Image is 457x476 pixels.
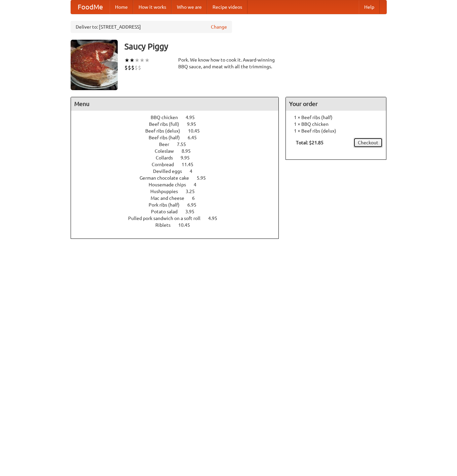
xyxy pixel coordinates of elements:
[145,128,212,134] a: Beef ribs (delux) 10.45
[155,222,202,228] a: Riblets 10.45
[71,0,110,14] a: FoodMe
[128,216,207,221] span: Pulled pork sandwich on a soft roll
[151,115,185,120] span: BBQ chicken
[149,202,186,208] span: Pork ribs (half)
[156,155,202,160] a: Collards 9.95
[190,169,199,174] span: 4
[71,40,118,90] img: angular.jpg
[155,148,203,154] a: Coleslaw 8.95
[152,162,206,167] a: Cornbread 11.45
[197,175,213,181] span: 5.95
[151,209,184,214] span: Potato salad
[151,195,191,201] span: Mac and cheese
[124,57,129,64] li: ★
[289,121,383,127] li: 1 × BBQ chicken
[128,216,230,221] a: Pulled pork sandwich on a soft roll 4.95
[208,216,224,221] span: 4.95
[187,121,203,127] span: 9.95
[140,175,196,181] span: German chocolate cake
[289,127,383,134] li: 1 × Beef ribs (delux)
[172,0,207,14] a: Who we are
[131,64,135,71] li: $
[149,121,208,127] a: Beef ribs (full) 9.95
[188,135,203,140] span: 6.45
[155,148,181,154] span: Coleslaw
[155,222,177,228] span: Riblets
[181,155,196,160] span: 9.95
[289,114,383,121] li: 1 × Beef ribs (half)
[177,142,193,147] span: 7.55
[149,135,209,140] a: Beef ribs (half) 6.45
[185,209,201,214] span: 3.95
[296,140,323,145] b: Total: $21.85
[353,138,383,148] a: Checkout
[211,24,227,30] a: Change
[135,57,140,64] li: ★
[150,189,185,194] span: Hushpuppies
[207,0,247,14] a: Recipe videos
[182,148,197,154] span: 8.95
[149,202,209,208] a: Pork ribs (half) 6.95
[187,202,203,208] span: 6.95
[129,57,135,64] li: ★
[286,97,386,111] h4: Your order
[188,128,206,134] span: 10.45
[151,195,207,201] a: Mac and cheese 6
[186,189,201,194] span: 3.25
[192,195,201,201] span: 6
[133,0,172,14] a: How it works
[140,175,218,181] a: German chocolate cake 5.95
[110,0,133,14] a: Home
[140,57,145,64] li: ★
[124,64,128,71] li: $
[178,222,197,228] span: 10.45
[149,182,209,187] a: Housemade chips 4
[135,64,138,71] li: $
[178,57,279,70] div: Pork. We know how to cook it. Award-winning BBQ sauce, and meat with all the trimmings.
[153,169,189,174] span: Devilled eggs
[145,128,187,134] span: Beef ribs (delux)
[159,142,198,147] a: Beer 7.55
[159,142,176,147] span: Beer
[149,182,193,187] span: Housemade chips
[149,135,187,140] span: Beef ribs (half)
[150,189,207,194] a: Hushpuppies 3.25
[71,97,279,111] h4: Menu
[153,169,205,174] a: Devilled eggs 4
[149,121,186,127] span: Beef ribs (full)
[128,64,131,71] li: $
[151,115,207,120] a: BBQ chicken 4.95
[359,0,380,14] a: Help
[71,21,232,33] div: Deliver to: [STREET_ADDRESS]
[194,182,203,187] span: 4
[138,64,141,71] li: $
[182,162,200,167] span: 11.45
[186,115,201,120] span: 4.95
[151,209,207,214] a: Potato salad 3.95
[152,162,181,167] span: Cornbread
[145,57,150,64] li: ★
[124,40,387,53] h3: Saucy Piggy
[156,155,180,160] span: Collards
